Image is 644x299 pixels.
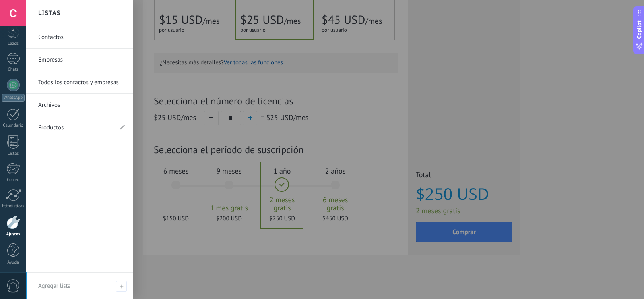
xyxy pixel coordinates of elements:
[2,151,25,156] div: Listas
[635,21,643,39] span: Copilot
[116,281,127,292] span: Agregar lista
[2,94,25,102] div: WhatsApp
[38,0,60,26] h2: Listas
[2,123,25,128] div: Calendario
[38,282,71,290] span: Agregar lista
[2,177,25,183] div: Correo
[2,41,25,46] div: Leads
[2,67,25,72] div: Chats
[38,116,113,139] a: Productos
[38,26,125,49] a: Contactos
[2,260,25,265] div: Ayuda
[38,71,125,94] a: Todos los contactos y empresas
[2,203,25,209] div: Estadísticas
[2,232,25,237] div: Ajustes
[38,49,125,71] a: Empresas
[38,94,125,116] a: Archivos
